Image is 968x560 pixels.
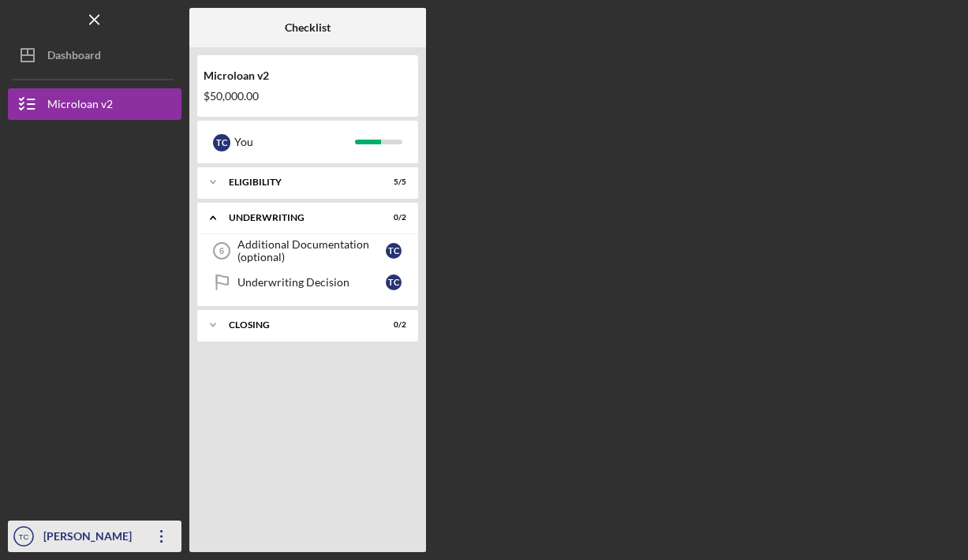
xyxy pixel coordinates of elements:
[47,88,113,124] div: Microloan v2
[8,521,181,552] button: TC[PERSON_NAME]
[285,21,331,34] b: Checklist
[8,88,181,120] button: Microloan v2
[237,238,386,263] div: Additional Documentation (optional)
[213,134,230,151] div: T C
[229,320,367,330] div: Closing
[234,129,355,155] div: You
[386,243,402,259] div: T C
[8,39,181,71] button: Dashboard
[204,69,412,82] div: Microloan v2
[229,177,367,187] div: Eligibility
[229,213,367,222] div: Underwriting
[386,274,402,290] div: T C
[39,521,142,556] div: [PERSON_NAME]
[219,246,224,256] tspan: 6
[205,235,410,267] a: 6Additional Documentation (optional)TC
[204,90,412,103] div: $50,000.00
[237,276,386,289] div: Underwriting Decision
[205,267,410,298] a: Underwriting DecisionTC
[47,39,101,75] div: Dashboard
[19,532,29,541] text: TC
[378,213,406,222] div: 0 / 2
[378,320,406,330] div: 0 / 2
[378,177,406,187] div: 5 / 5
